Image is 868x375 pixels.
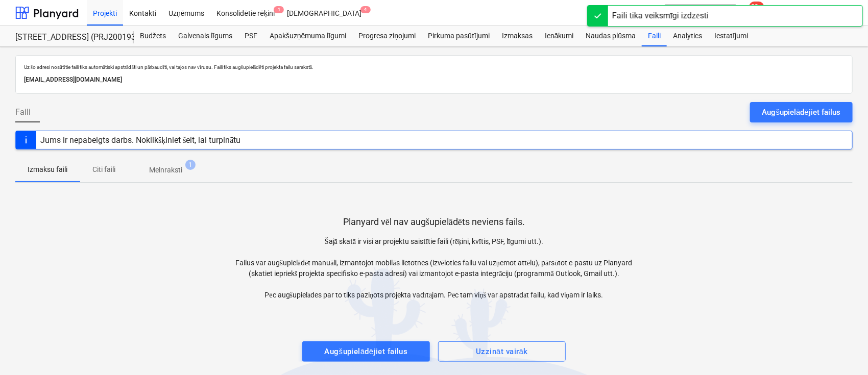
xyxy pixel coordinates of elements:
a: Budžets [134,26,172,46]
a: Progresa ziņojumi [352,26,422,46]
p: Planyard vēl nav augšupielādēts neviens fails. [343,216,525,228]
div: Augšupielādējiet failus [762,106,840,119]
p: Uz šo adresi nosūtītie faili tiks automātiski apstrādāti un pārbaudīti, vai tajos nav vīrusu. Fai... [24,64,844,70]
div: Uzzināt vairāk [476,345,528,358]
button: Augšupielādējiet failus [302,341,430,362]
p: [EMAIL_ADDRESS][DOMAIN_NAME] [24,74,844,85]
p: Šajā skatā ir visi ar projektu saistītie faili (rēķini, kvītis, PSF, līgumi utt.). Failus var aug... [225,236,643,301]
span: Faili [15,106,31,118]
p: Melnraksti [149,165,182,176]
a: Faili [642,26,667,46]
a: Ienākumi [539,26,580,46]
button: Augšupielādējiet failus [750,102,853,122]
a: PSF [238,26,263,46]
iframe: Chat Widget [817,326,868,375]
div: Augšupielādējiet failus [324,345,407,358]
span: 1 [185,160,196,170]
a: Apakšuzņēmuma līgumi [263,26,352,46]
span: 1 [274,6,284,13]
a: Pirkuma pasūtījumi [422,26,496,46]
div: Faili tika veiksmīgi izdzēsti [612,10,709,22]
a: Iestatījumi [708,26,754,46]
a: Analytics [667,26,708,46]
div: [STREET_ADDRESS] (PRJ2001934) 2601941 [15,32,122,43]
a: Naudas plūsma [580,26,642,46]
a: Izmaksas [496,26,539,46]
p: Izmaksu faili [28,164,67,175]
a: Galvenais līgums [172,26,238,46]
span: 4 [360,6,371,13]
p: Citi faili [92,164,116,175]
div: Jums ir nepabeigts darbs. Noklikšķiniet šeit, lai turpinātu [40,135,241,145]
button: Uzzināt vairāk [438,341,566,362]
